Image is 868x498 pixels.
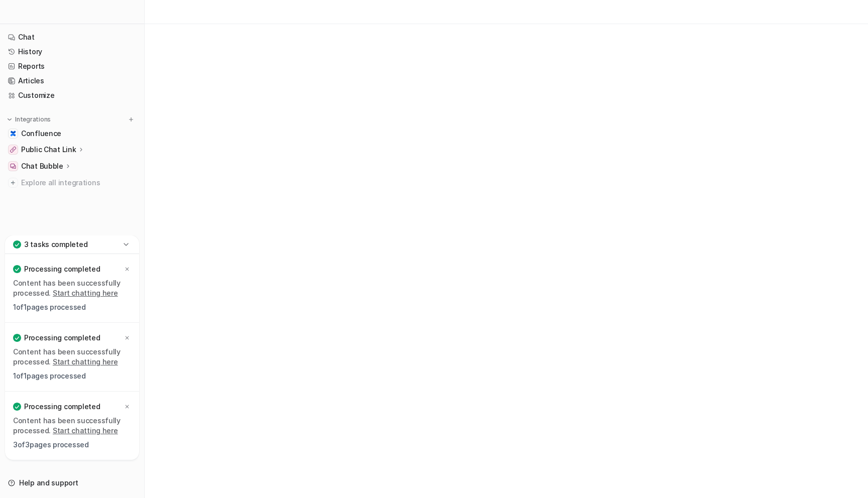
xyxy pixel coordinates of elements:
[10,147,16,153] img: Public Chat Link
[21,129,61,139] span: Confluence
[21,145,76,155] p: Public Chat Link
[21,175,136,191] span: Explore all integrations
[24,333,100,343] p: Processing completed
[24,264,100,274] p: Processing completed
[13,371,131,381] p: 1 of 1 pages processed
[53,426,118,435] a: Start chatting here
[15,115,51,123] p: Integrations
[128,116,135,123] img: menu_add.svg
[8,178,18,188] img: explore all integrations
[21,161,63,171] p: Chat Bubble
[53,289,118,297] a: Start chatting here
[13,278,131,298] p: Content has been successfully processed.
[4,45,140,59] a: History
[4,59,140,73] a: Reports
[4,476,140,490] a: Help and support
[4,176,140,190] a: Explore all integrations
[13,416,131,436] p: Content has been successfully processed.
[24,239,87,250] p: 3 tasks completed
[13,347,131,367] p: Content has been successfully processed.
[13,302,131,312] p: 1 of 1 pages processed
[4,127,140,141] a: ConfluenceConfluence
[53,357,118,366] a: Start chatting here
[24,402,100,412] p: Processing completed
[10,163,16,169] img: Chat Bubble
[4,30,140,44] a: Chat
[6,116,13,123] img: expand menu
[10,131,16,137] img: Confluence
[4,88,140,102] a: Customize
[13,440,131,450] p: 3 of 3 pages processed
[4,114,54,125] button: Integrations
[4,74,140,88] a: Articles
